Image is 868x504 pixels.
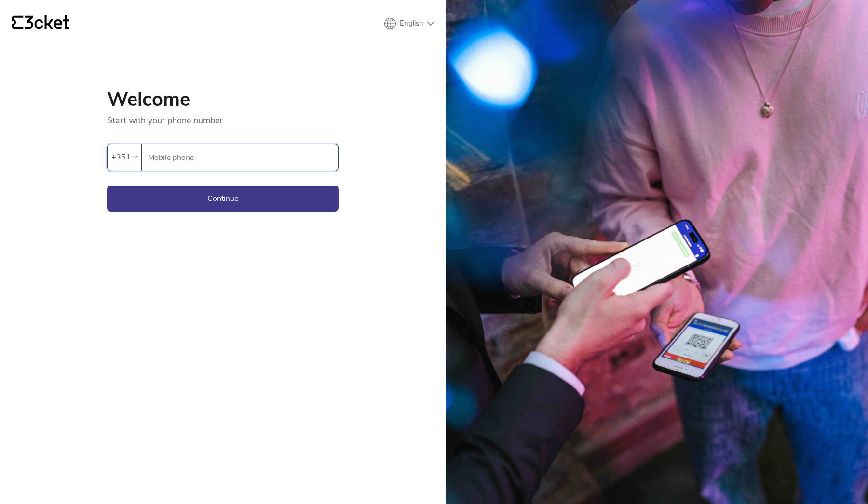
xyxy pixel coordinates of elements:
label: Mobile phone [142,144,338,171]
a: {' '} [12,15,69,32]
input: Mobile phone [148,144,338,171]
button: Continue [107,186,339,212]
h1: Welcome [107,90,339,109]
p: Start with your phone number [107,109,339,126]
g: {' '} [12,16,23,29]
div: +351 [111,150,131,164]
